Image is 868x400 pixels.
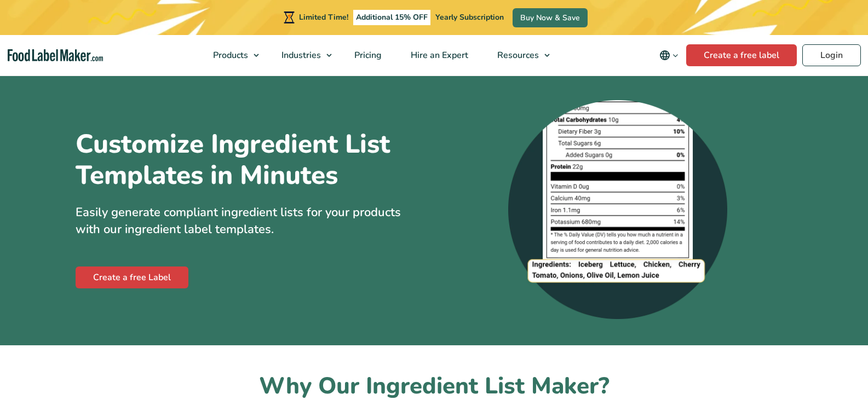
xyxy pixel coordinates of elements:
[76,204,426,238] p: Easily generate compliant ingredient lists for your products with our ingredient label templates.
[494,49,540,61] span: Resources
[278,49,322,61] span: Industries
[435,12,504,22] span: Yearly Subscription
[396,35,480,76] a: Hire an Expert
[267,35,337,76] a: Industries
[8,49,103,62] a: Food Label Maker homepage
[299,12,348,22] span: Limited Time!
[199,35,265,76] a: Products
[508,100,727,319] img: A zoomed-in screenshot of an ingredient list at the bottom of a nutrition label.
[76,129,393,191] h1: Customize Ingredient List Templates in Minutes
[340,35,394,76] a: Pricing
[210,49,249,61] span: Products
[652,44,686,66] button: Change language
[802,44,861,66] a: Login
[407,49,469,61] span: Hire an Expert
[686,44,797,66] a: Create a free label
[351,49,383,61] span: Pricing
[513,8,588,27] a: Buy Now & Save
[76,266,188,288] a: Create a free Label
[353,10,430,25] span: Additional 15% OFF
[483,35,555,76] a: Resources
